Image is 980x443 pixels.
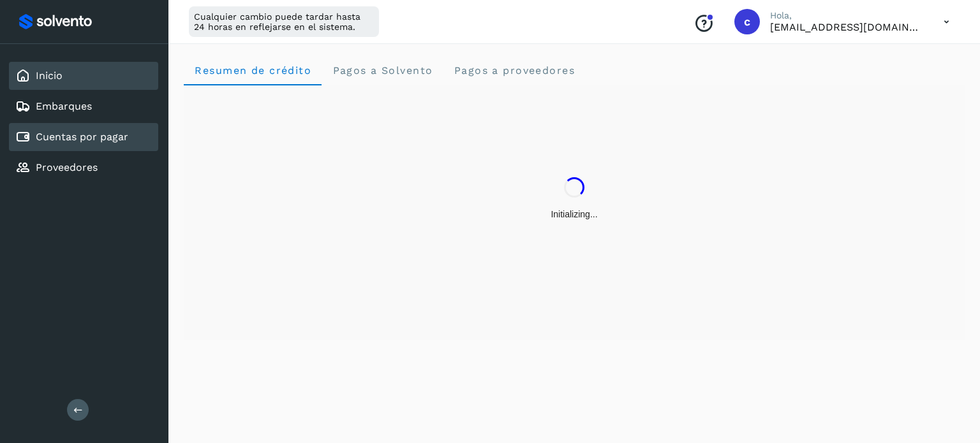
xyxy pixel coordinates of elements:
[770,21,923,33] p: cxp1@53cargo.com
[770,10,923,21] p: Hola,
[36,131,128,143] a: Cuentas por pagar
[453,64,575,76] span: Pagos a proveedores
[9,154,158,182] div: Proveedores
[36,161,98,173] a: Proveedores
[332,64,433,76] span: Pagos a Solvento
[9,62,158,90] div: Inicio
[9,123,158,151] div: Cuentas por pagar
[36,100,92,112] a: Embarques
[189,6,379,37] div: Cualquier cambio puede tardar hasta 24 horas en reflejarse en el sistema.
[36,69,63,82] a: Inicio
[194,64,311,76] span: Resumen de crédito
[9,92,158,120] div: Embarques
